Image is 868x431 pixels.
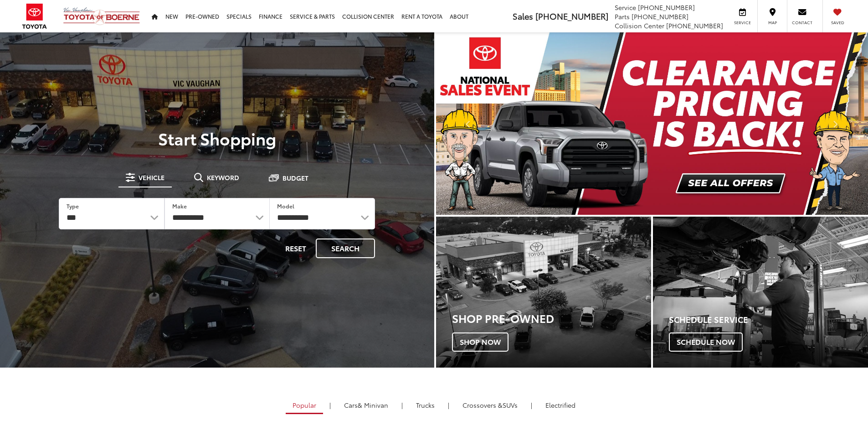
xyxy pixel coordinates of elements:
[139,174,164,181] span: Vehicle
[337,397,395,413] a: Cars
[653,217,868,368] a: Schedule Service Schedule Now
[539,397,582,413] a: Electrified
[792,20,812,26] span: Contact
[456,397,524,413] a: SUVs
[63,7,140,26] img: Vic Vaughan Toyota of Boerne
[615,3,636,12] span: Service
[632,12,688,21] span: [PHONE_NUMBER]
[529,400,534,410] li: |
[452,312,651,324] h3: Shop Pre-Owned
[67,202,79,210] label: Type
[803,51,868,197] button: Click to view next picture.
[38,129,396,147] p: Start Shopping
[615,12,630,21] span: Parts
[409,397,442,413] a: Trucks
[172,202,187,210] label: Make
[452,332,508,352] span: Shop Now
[399,400,405,410] li: |
[638,3,695,12] span: [PHONE_NUMBER]
[282,175,308,181] span: Budget
[669,315,868,324] h4: Schedule Service
[436,51,501,197] button: Click to view previous picture.
[535,10,608,22] span: [PHONE_NUMBER]
[653,217,868,368] div: Toyota
[615,21,664,30] span: Collision Center
[732,20,753,26] span: Service
[277,239,314,258] button: Reset
[669,332,743,352] span: Schedule Now
[436,217,651,368] a: Shop Pre-Owned Shop Now
[277,202,294,210] label: Model
[513,10,533,22] span: Sales
[827,20,847,26] span: Saved
[327,400,333,410] li: |
[207,174,239,181] span: Keyword
[762,20,782,26] span: Map
[666,21,723,30] span: [PHONE_NUMBER]
[358,400,388,410] span: & Minivan
[436,217,651,368] div: Toyota
[446,400,452,410] li: |
[316,239,375,258] button: Search
[462,400,503,410] span: Crossovers &
[286,397,323,414] a: Popular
